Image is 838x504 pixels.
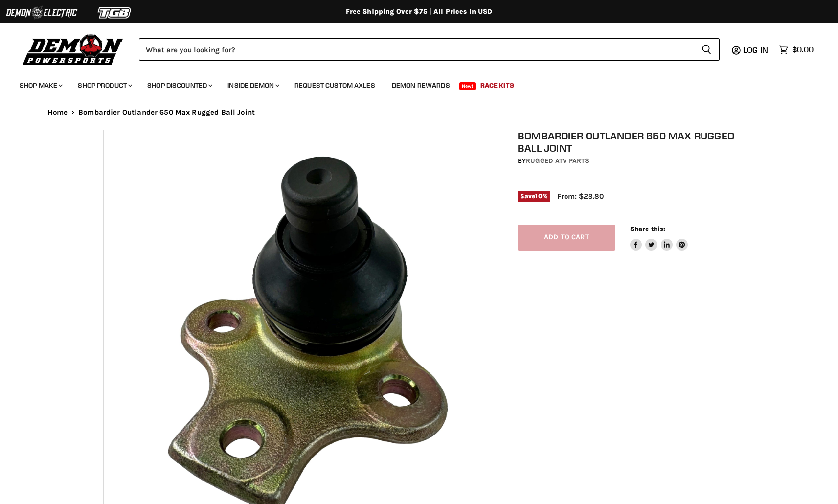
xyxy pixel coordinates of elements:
[139,38,720,61] form: Product
[12,75,68,95] a: Shop Make
[12,71,811,95] ul: Main menu
[70,75,138,95] a: Shop Product
[47,108,68,116] a: Home
[459,82,476,90] span: New!
[518,156,741,166] div: by
[557,192,604,201] span: From: $28.80
[139,38,694,61] input: Search
[743,45,768,55] span: Log in
[473,75,521,95] a: Race Kits
[694,38,720,61] button: Search
[78,108,255,116] span: Bombardier Outlander 650 Max Rugged Ball Joint
[20,32,127,67] img: Demon Powersports
[630,225,665,232] span: Share this:
[287,75,383,95] a: Request Custom Axles
[630,225,688,251] aside: Share this:
[385,75,457,95] a: Demon Rewards
[220,75,285,95] a: Inside Demon
[792,45,814,54] span: $0.00
[526,157,589,165] a: Rugged ATV Parts
[78,3,152,22] img: TGB Logo 2
[5,3,78,22] img: Demon Electric Logo 2
[28,108,811,116] nav: Breadcrumbs
[518,191,550,202] span: Save %
[28,7,811,16] div: Free Shipping Over $75 | All Prices In USD
[739,46,774,54] a: Log in
[140,75,218,95] a: Shop Discounted
[535,192,542,200] span: 10
[774,43,818,57] a: $0.00
[518,130,741,154] h1: Bombardier Outlander 650 Max Rugged Ball Joint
